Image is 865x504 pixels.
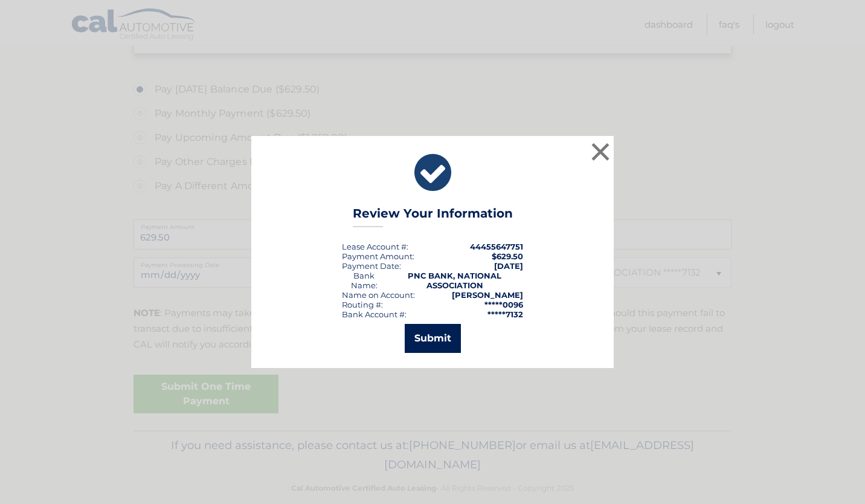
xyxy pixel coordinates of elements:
[342,300,383,309] div: Routing #:
[405,324,461,353] button: Submit
[342,261,399,271] span: Payment Date
[588,140,613,164] button: ×
[342,261,401,271] div: :
[494,261,523,271] span: [DATE]
[353,206,513,227] h3: Review Your Information
[342,251,414,261] div: Payment Amount:
[342,309,407,319] div: Bank Account #:
[492,251,523,261] span: $629.50
[342,242,408,251] div: Lease Account #:
[342,271,386,290] div: Bank Name:
[408,271,501,290] strong: PNC BANK, NATIONAL ASSOCIATION
[470,242,523,251] strong: 44455647751
[452,290,523,300] strong: [PERSON_NAME]
[342,290,415,300] div: Name on Account:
